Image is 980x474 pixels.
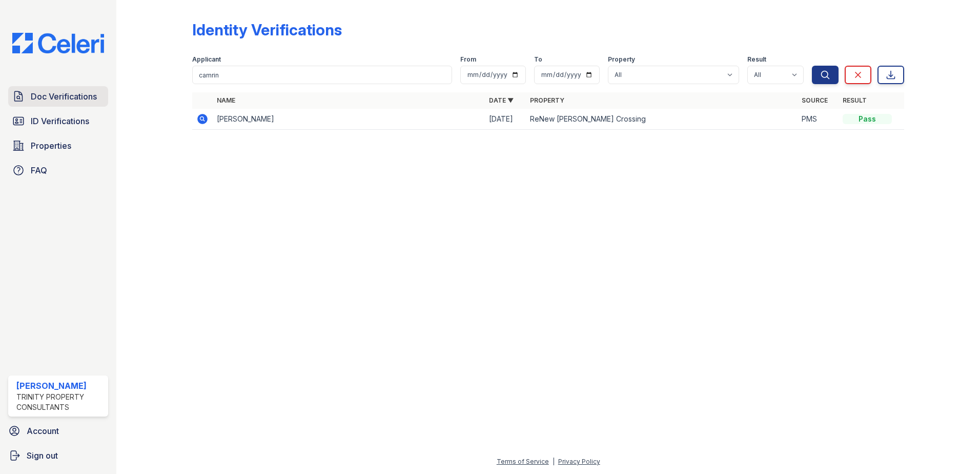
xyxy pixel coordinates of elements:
[526,109,798,130] td: ReNew [PERSON_NAME] Crossing
[8,135,108,156] a: Properties
[16,392,104,412] div: Trinity Property Consultants
[798,109,839,130] td: PMS
[192,66,452,84] input: Search by name or phone number
[217,96,235,104] a: Name
[558,458,600,465] a: Privacy Policy
[497,458,549,465] a: Terms of Service
[608,55,635,64] label: Property
[31,115,89,127] span: ID Verifications
[4,33,112,53] img: CE_Logo_Blue-a8612792a0a2168367f1c8372b55b34899dd931a85d93a1a3d3e32e68fde9ad4.png
[27,425,59,437] span: Account
[8,111,108,131] a: ID Verifications
[460,55,476,64] label: From
[4,421,112,441] a: Account
[27,449,58,462] span: Sign out
[489,96,514,104] a: Date ▼
[31,90,97,103] span: Doc Verifications
[747,55,766,64] label: Result
[802,96,828,104] a: Source
[31,164,47,176] span: FAQ
[192,21,342,39] div: Identity Verifications
[213,109,485,130] td: [PERSON_NAME]
[8,160,108,181] a: FAQ
[553,458,555,465] div: |
[192,55,221,64] label: Applicant
[4,445,112,466] a: Sign out
[534,55,542,64] label: To
[485,109,526,130] td: [DATE]
[31,140,71,152] span: Properties
[843,114,892,124] div: Pass
[843,96,867,104] a: Result
[16,380,104,392] div: [PERSON_NAME]
[8,86,108,107] a: Doc Verifications
[530,96,564,104] a: Property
